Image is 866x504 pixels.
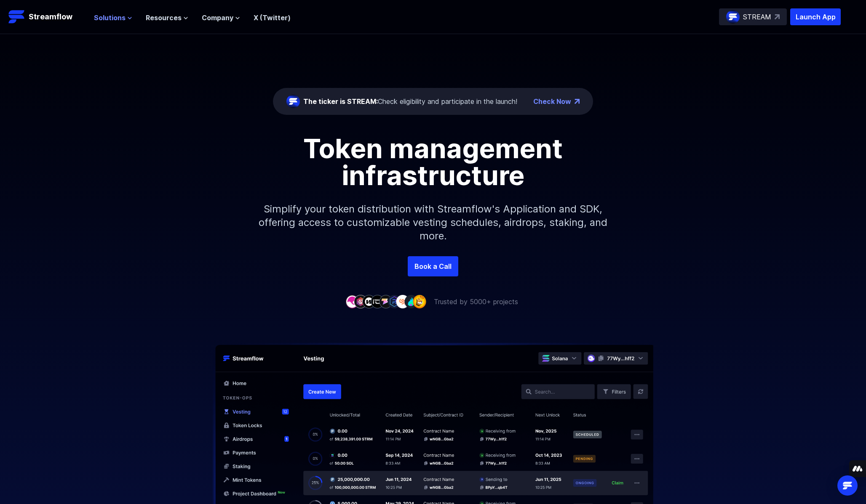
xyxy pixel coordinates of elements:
img: company-4 [371,295,384,308]
button: Launch App [790,8,841,25]
a: STREAM [719,8,787,25]
p: STREAM [743,12,771,22]
img: company-8 [404,295,418,308]
span: The ticker is STREAM: [303,97,378,106]
button: Solutions [94,13,132,23]
span: Solutions [94,13,126,23]
img: company-3 [362,295,376,308]
button: Company [202,13,240,23]
a: Check Now [533,96,571,106]
img: company-6 [388,295,401,308]
img: company-1 [345,295,359,308]
p: Simplify your token distribution with Streamflow's Application and SDK, offering access to custom... [252,189,614,256]
button: Resources [146,13,188,23]
a: Book a Call [408,256,458,276]
a: Streamflow [8,8,86,25]
img: company-7 [396,295,409,308]
p: Streamflow [29,11,72,23]
span: Company [202,13,233,23]
p: Trusted by 5000+ projects [434,297,518,307]
img: company-5 [379,295,393,308]
img: company-2 [354,295,367,308]
div: Check eligibility and participate in the launch! [303,96,517,106]
img: streamflow-logo-circle.png [726,10,740,24]
img: Streamflow Logo [8,8,25,25]
img: company-9 [413,295,426,308]
img: streamflow-logo-circle.png [286,95,300,108]
h1: Token management infrastructure [243,135,623,189]
span: Resources [146,13,182,23]
a: X (Twitter) [254,13,291,22]
div: Open Intercom Messenger [837,475,858,496]
img: top-right-arrow.svg [775,14,780,19]
img: top-right-arrow.png [575,99,580,104]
